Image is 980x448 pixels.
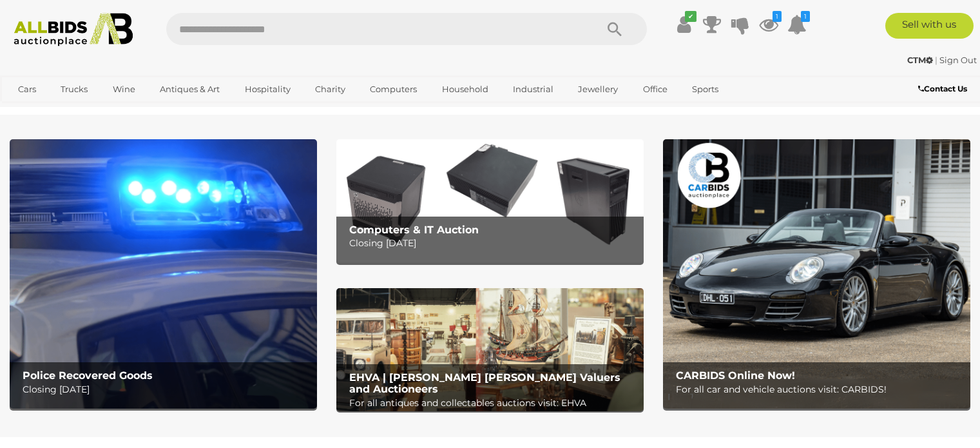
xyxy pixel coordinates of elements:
a: Charity [307,79,354,100]
a: Computers & IT Auction Computers & IT Auction Closing [DATE] [336,139,644,262]
b: CARBIDS Online Now! [676,369,795,382]
p: Closing [DATE] [349,235,637,251]
a: Hospitality [236,79,299,100]
i: ✔ [685,11,697,22]
span: | [935,55,937,65]
b: Computers & IT Auction [349,224,479,236]
a: Cars [10,79,44,100]
a: Trucks [52,79,96,100]
img: Computers & IT Auction [336,139,644,262]
a: Sports [684,79,727,100]
img: EHVA | Evans Hastings Valuers and Auctioneers [336,288,644,411]
img: Allbids.com.au [7,13,140,46]
a: 1 [759,13,778,36]
a: Antiques & Art [151,79,228,100]
p: For all car and vehicle auctions visit: CARBIDS! [676,382,964,398]
a: [GEOGRAPHIC_DATA] [10,100,118,121]
button: Search [582,13,647,45]
a: EHVA | Evans Hastings Valuers and Auctioneers EHVA | [PERSON_NAME] [PERSON_NAME] Valuers and Auct... [336,288,644,411]
a: ✔ [674,13,693,36]
a: Household [434,79,497,100]
a: Computers [361,79,425,100]
b: Contact Us [918,84,967,93]
a: Industrial [504,79,562,100]
a: Wine [104,79,144,100]
b: Police Recovered Goods [23,369,153,382]
p: For all antiques and collectables auctions visit: EHVA [349,395,637,411]
a: Jewellery [570,79,626,100]
strong: CTM [907,55,933,65]
a: Police Recovered Goods Police Recovered Goods Closing [DATE] [10,139,317,409]
a: Sell with us [885,13,974,39]
p: Closing [DATE] [23,382,311,398]
a: CTM [907,55,935,65]
a: 1 [787,13,807,36]
img: CARBIDS Online Now! [663,139,970,409]
b: EHVA | [PERSON_NAME] [PERSON_NAME] Valuers and Auctioneers [349,371,620,395]
a: Contact Us [918,82,970,96]
i: 1 [773,11,782,22]
a: Office [635,79,676,100]
a: CARBIDS Online Now! CARBIDS Online Now! For all car and vehicle auctions visit: CARBIDS! [663,139,970,409]
a: Sign Out [939,55,977,65]
i: 1 [801,11,810,22]
img: Police Recovered Goods [10,139,317,409]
